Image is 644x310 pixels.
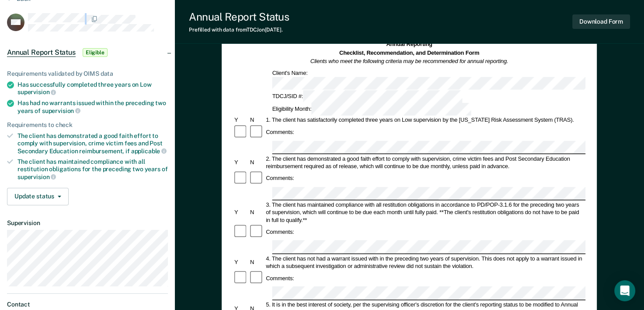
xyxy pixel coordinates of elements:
strong: Annual Reporting [386,41,432,47]
strong: Checklist, Recommendation, and Determination Form [339,49,479,56]
dt: Supervision [7,219,168,227]
dt: Contact [7,301,168,308]
div: The client has demonstrated a good faith effort to comply with supervision, crime victim fees and... [17,132,168,155]
div: 4. The client has not had a warrant issued with in the preceding two years of supervision. This d... [265,254,586,270]
div: N [249,159,265,166]
button: Download Form [572,14,630,29]
div: The client has maintained compliance with all restitution obligations for the preceding two years of [17,158,168,180]
div: Requirements to check [7,121,168,129]
div: Y [233,258,249,266]
em: Clients who meet the following criteria may be recommended for annual reporting. [310,58,508,64]
div: 3. The client has maintained compliance with all restitution obligations in accordance to PD/POP-... [265,201,586,224]
div: Comments: [265,275,296,282]
span: Eligible [83,48,108,57]
div: N [249,208,265,216]
div: Eligibility Month: [271,103,473,116]
span: Annual Report Status [7,48,76,57]
span: supervision [42,107,80,114]
div: N [249,116,265,124]
div: Y [233,116,249,124]
div: 2. The client has demonstrated a good faith effort to comply with supervision, crime victim fees ... [265,155,586,170]
div: Open Intercom Messenger [614,280,635,301]
div: Has successfully completed three years on Low [17,81,168,96]
div: 1. The client has satisfactorily completed three years on Low supervision by the [US_STATE] Risk ... [265,116,586,124]
span: supervision [17,88,56,95]
span: applicable [131,148,167,155]
div: Comments: [265,228,296,236]
div: Comments: [265,128,296,136]
div: Annual Report Status [189,11,289,23]
span: supervision [17,173,56,180]
div: Requirements validated by OIMS data [7,70,168,77]
div: Prefilled with data from TDCJ on [DATE] . [189,27,289,33]
div: TDCJ/SID #: [271,90,464,103]
button: Update status [7,188,69,205]
div: Comments: [265,175,296,182]
div: Has had no warrants issued within the preceding two years of [17,99,168,114]
div: Y [233,159,249,166]
div: Y [233,208,249,216]
div: N [249,258,265,266]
